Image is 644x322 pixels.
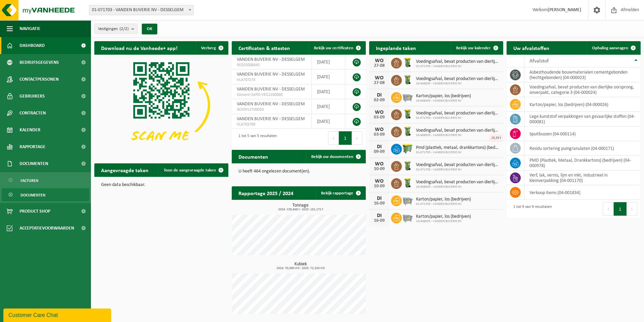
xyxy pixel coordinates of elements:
[373,184,386,189] div: 10-09
[587,41,640,55] a: Ophaling aanvragen
[20,122,40,138] span: Kalender
[510,202,552,216] div: 1 tot 9 van 9 resultaten
[373,110,386,115] div: WO
[237,72,305,77] span: VANDEN BUVERIE NV - DESSELGEM
[373,75,386,81] div: WO
[416,168,500,172] span: 01-071703 - VANDEN BUVERIE NV
[89,5,194,15] span: 01-071703 - VANDEN BUVERIE NV - DESSELGEM
[237,122,307,127] span: VLA703709
[20,105,46,122] span: Contracten
[352,131,362,145] button: Next
[416,99,471,103] span: 10-948635 - VANDEN BUVERIE NV
[235,267,366,270] span: 2024: 70,000 m3 - 2025: 72,320 m3
[312,114,345,129] td: [DATE]
[232,41,297,54] h2: Certificaten & attesten
[158,163,228,177] a: Toon de aangevraagde taken
[524,97,641,112] td: karton/papier, los (bedrijven) (04-000026)
[20,20,40,37] span: Navigatie
[373,98,386,103] div: 02-09
[402,108,413,120] img: WB-0140-HPE-GN-50
[201,46,216,50] span: Verberg
[312,99,345,114] td: [DATE]
[416,214,471,219] span: Karton/papier, los (bedrijven)
[164,168,216,172] span: Toon de aangevraagde taken
[416,128,500,133] span: Voedingsafval, bevat producten van dierlijke oorsprong, onverpakt, categorie 3
[416,76,500,82] span: Voedingsafval, bevat producten van dierlijke oorsprong, onverpakt, categorie 3
[524,185,641,200] td: verkoop items (04-001834)
[529,58,549,64] span: Afvalstof
[373,92,386,98] div: DI
[416,197,471,202] span: Karton/papier, los (bedrijven)
[2,174,89,187] a: Facturen
[101,183,222,187] p: Geen data beschikbaar.
[402,126,413,137] img: WB-0140-HPE-GN-50
[402,177,413,189] img: WB-0140-HPE-GN-50
[524,127,641,141] td: spuitbussen (04-000114)
[314,46,353,50] span: Bekijk uw certificaten
[312,55,345,70] td: [DATE]
[416,82,500,86] span: 10-948635 - VANDEN BUVERIE NV
[237,107,307,112] span: DCSDVLST00020
[416,202,471,206] span: 01-071703 - VANDEN BUVERIE NV
[373,81,386,85] div: 27-08
[232,150,275,163] h2: Documenten
[309,41,365,55] a: Bekijk uw certificaten
[402,160,413,171] img: WB-0140-HPE-GN-50
[456,46,491,50] span: Bekijk uw kalender
[21,189,45,202] span: Documenten
[373,58,386,63] div: WO
[402,212,413,223] img: WB-2500-GAL-GY-01
[373,115,386,120] div: 03-09
[20,88,45,105] span: Gebruikers
[339,131,352,145] button: 1
[373,150,386,154] div: 09-09
[142,24,157,34] button: OK
[20,37,45,54] span: Dashboard
[524,68,641,82] td: asbesthoudende bouwmaterialen cementgebonden (hechtgebonden) (04-000023)
[373,127,386,132] div: WO
[402,194,413,206] img: WB-2500-GAL-GY-01
[3,307,112,322] iframe: chat widget
[373,213,386,218] div: DI
[237,87,305,92] span: VANDEN BUVERIE NV - DESSELGEM
[316,186,365,200] a: Bekijk rapportage
[120,27,129,31] count: (2/2)
[373,63,386,68] div: 27-08
[627,202,637,216] button: Next
[416,151,500,155] span: 01-071703 - VANDEN BUVERIE NV
[416,116,500,120] span: 01-071703 - VANDEN BUVERIE NV
[402,74,413,85] img: WB-0140-HPE-GN-50
[235,262,366,270] h3: Kubiek
[416,185,500,189] span: 10-948635 - VANDEN BUVERIE NV
[373,201,386,206] div: 16-09
[237,102,305,107] span: VANDEN BUVERIE NV - DESSELGEM
[592,46,628,50] span: Ophaling aanvragen
[235,131,277,145] div: 1 tot 5 van 5 resultaten
[20,220,74,237] span: Acceptatievoorwaarden
[524,170,641,185] td: verf, lak, vernis, lijm en inkt, industrieel in kleinverpakking (04-001170)
[507,41,556,54] h2: Uw afvalstoffen
[373,161,386,167] div: WO
[312,70,345,84] td: [DATE]
[20,54,59,71] span: Bedrijfsgegevens
[196,41,228,55] button: Verberg
[416,93,471,99] span: Karton/papier, los (bedrijven)
[614,202,627,216] button: 1
[373,179,386,184] div: WO
[20,138,45,155] span: Rapportage
[237,62,307,68] span: RED25006645
[416,162,500,168] span: Voedingsafval, bevat producten van dierlijke oorsprong, onverpakt, categorie 3
[238,169,359,174] p: U heeft 464 ongelezen document(en).
[237,116,305,122] span: VANDEN BUVERIE NV - DESSELGEM
[94,55,228,156] img: Download de VHEPlus App
[20,203,50,220] span: Product Shop
[235,208,366,211] span: 2024: 138,648 t - 2025: 152,172 t
[416,64,500,69] span: 01-071703 - VANDEN BUVERIE NV
[402,91,413,103] img: WB-2500-GAL-GY-01
[416,133,500,137] span: 10-948635 - VANDEN BUVERIE NV
[416,219,471,223] span: 10-948635 - VANDEN BUVERIE NV
[402,57,413,68] img: WB-0140-HPE-GN-50
[235,203,366,211] h3: Tonnage
[416,180,500,185] span: Voedingsafval, bevat producten van dierlijke oorsprong, onverpakt, categorie 3
[2,188,89,201] a: Documenten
